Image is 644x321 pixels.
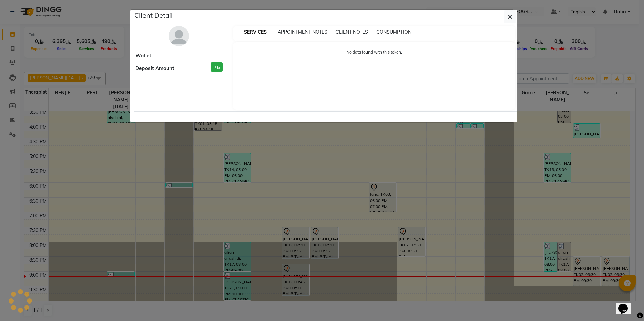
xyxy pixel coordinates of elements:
iframe: chat widget [616,294,637,314]
p: No data found with this token. [240,49,509,55]
span: CLIENT NOTES [335,29,368,35]
span: APPOINTMENT NOTES [278,29,327,35]
span: CONSUMPTION [376,29,411,35]
span: Wallet [135,52,151,60]
span: Deposit Amount [135,65,174,72]
h5: Client Detail [134,10,173,21]
span: SERVICES [241,26,269,38]
h3: ﷼0 [211,62,223,72]
img: avatar [169,26,189,46]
